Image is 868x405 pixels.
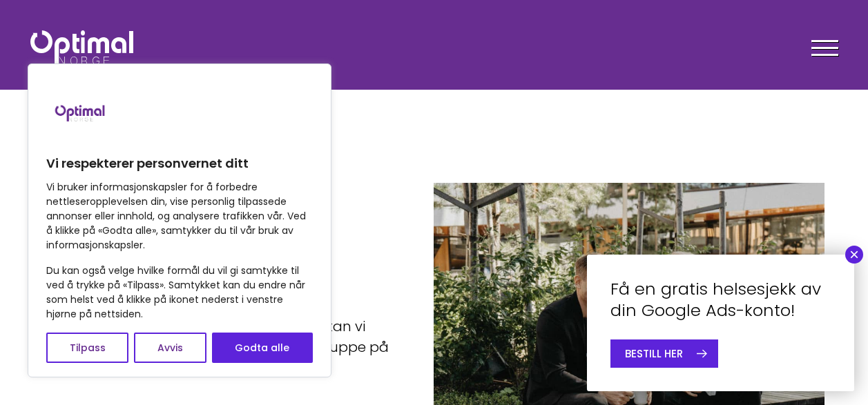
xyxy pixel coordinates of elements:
button: Godta alle [212,333,313,363]
img: Brand logo [46,78,115,147]
button: Avvis [134,333,206,363]
p: Du kan også velge hvilke formål du vil gi samtykke til ved å trykke på «Tilpass». Samtykket kan d... [46,264,313,322]
button: Tilpass [46,333,128,363]
p: Vi bruker informasjonskapsler for å forbedre nettleseropplevelsen din, vise personlig tilpassede ... [46,180,313,253]
h4: Få en gratis helsesjekk av din Google Ads-konto! [610,278,831,321]
p: Vi respekterer personvernet ditt [46,155,313,172]
div: Vi respekterer personvernet ditt [28,63,331,377]
img: Optimal Norge [30,30,133,65]
button: Close [845,246,863,264]
a: BESTILL HER [610,339,718,368]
